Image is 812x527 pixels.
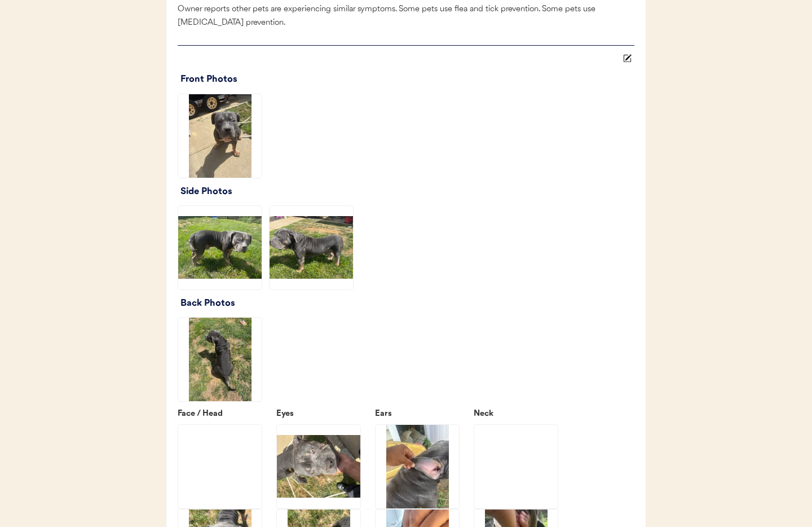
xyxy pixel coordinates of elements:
img: yH5BAEAAAAALAAAAAABAAEAAAIBRAA7 [178,425,262,508]
img: image.jpg [270,206,353,289]
div: Eyes [276,407,333,421]
div: Face / Head [178,407,234,421]
div: Front Photos [180,72,634,87]
img: image.jpg [277,425,360,508]
div: Ears [375,407,431,421]
div: Back Photos [180,296,634,311]
img: image.jpg [178,318,262,401]
div: Owner reports other pets are experiencing similar symptoms. Some pets use flea and tick preventio... [178,3,634,30]
div: Side Photos [180,184,634,200]
div: Neck [474,407,530,421]
img: image.jpg [178,94,262,178]
img: image.jpg [376,425,459,508]
img: yH5BAEAAAAALAAAAAABAAEAAAIBRAA7 [474,425,558,508]
img: image.jpg [178,206,262,289]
